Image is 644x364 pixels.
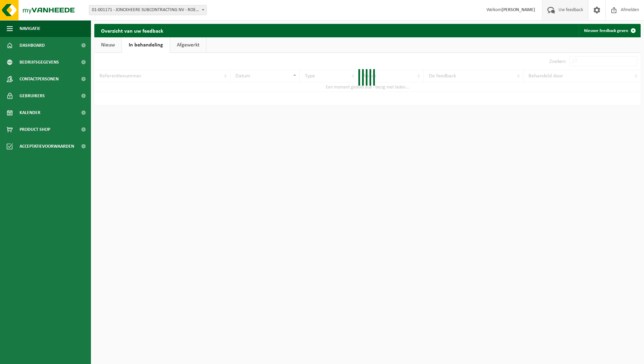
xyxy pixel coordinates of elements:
span: Contactpersonen [20,71,59,87]
span: Product Shop [20,121,50,138]
span: Acceptatievoorwaarden [20,138,74,155]
span: Gebruikers [20,87,45,104]
a: Afgewerkt [170,37,206,53]
span: Dashboard [20,37,45,54]
strong: [PERSON_NAME] [502,7,535,12]
a: Nieuwe feedback geven [579,24,640,37]
span: 01-001171 - JONCKHEERE SUBCONTRACTING NV - ROESELARE [89,5,206,15]
span: 01-001171 - JONCKHEERE SUBCONTRACTING NV - ROESELARE [89,5,207,15]
span: Navigatie [20,20,40,37]
a: In behandeling [122,37,170,53]
a: Nieuw [94,37,122,53]
h2: Overzicht van uw feedback [94,24,170,37]
span: Bedrijfsgegevens [20,54,59,71]
span: Kalender [20,104,40,121]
